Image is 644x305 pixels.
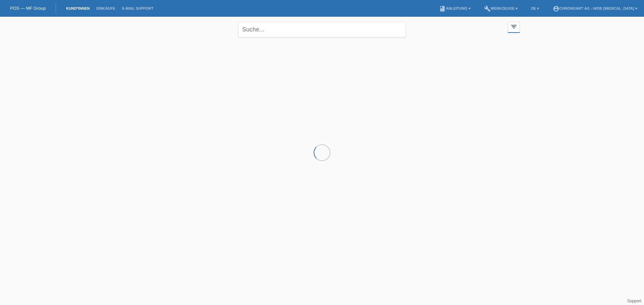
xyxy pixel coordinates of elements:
[63,6,93,10] a: Kund*innen
[510,23,518,30] i: filter_list
[93,6,118,10] a: Einkäufe
[549,6,641,10] a: account_circleChronoart AG - Hiob [MEDICAL_DATA] ▾
[238,22,406,37] input: Suche...
[119,6,157,10] a: E-Mail Support
[553,5,559,12] i: account_circle
[528,6,542,10] a: DE ▾
[481,6,521,10] a: buildWerkzeuge ▾
[439,5,446,12] i: book
[10,6,46,11] a: POS — MF Group
[484,5,491,12] i: build
[627,299,641,303] a: Support
[436,6,474,10] a: bookAnleitung ▾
